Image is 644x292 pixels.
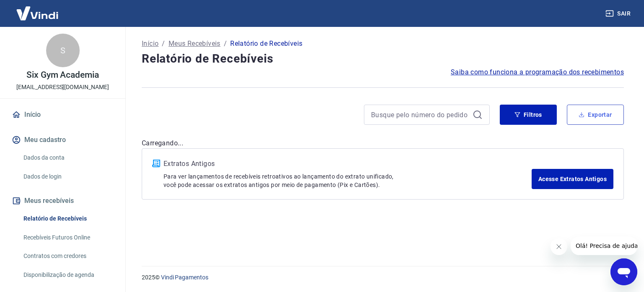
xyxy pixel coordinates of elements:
[20,229,115,246] a: Recebíveis Futuros Online
[610,258,637,285] iframe: Botão para abrir a janela de mensagens
[500,105,557,125] button: Filtros
[5,6,70,13] span: Olá! Precisa de ajuda?
[20,266,115,284] a: Disponibilização de agenda
[10,192,115,210] button: Meus recebíveis
[551,238,567,255] iframe: Fechar mensagem
[230,39,302,49] p: Relatório de Recebíveis
[142,273,624,282] p: 2025 ©
[142,39,158,49] a: Início
[451,67,624,77] a: Saiba como funciona a programação dos recebimentos
[26,71,99,79] p: Six Gym Academia
[532,169,613,189] a: Acesse Extratos Antigos
[142,50,624,67] h4: Relatório de Recebíveis
[164,159,532,169] p: Extratos Antigos
[164,172,532,189] p: Para ver lançamentos de recebíveis retroativos ao lançamento do extrato unificado, você pode aces...
[20,247,115,265] a: Contratos com credores
[142,138,624,148] p: Carregando...
[161,274,208,281] a: Vindi Pagamentos
[604,6,634,21] button: Sair
[20,210,115,227] a: Relatório de Recebíveis
[567,105,624,125] button: Exportar
[169,39,221,49] a: Meus Recebíveis
[571,237,637,255] iframe: Mensagem da empresa
[10,0,65,26] img: Vindi
[20,149,115,166] a: Dados da conta
[20,168,115,185] a: Dados de login
[224,39,227,49] p: /
[46,34,80,67] div: S
[16,83,109,92] p: [EMAIL_ADDRESS][DOMAIN_NAME]
[10,105,115,124] a: Início
[152,160,160,167] img: ícone
[10,131,115,149] button: Meu cadastro
[371,108,469,121] input: Busque pelo número do pedido
[162,39,165,49] p: /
